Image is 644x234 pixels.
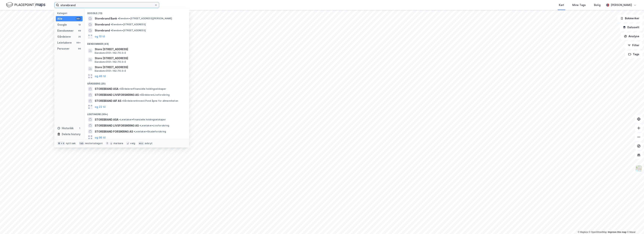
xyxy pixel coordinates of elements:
span: STOREBRAND LIVSFORSIKRING AS [95,93,139,97]
span: Leietaker • Livsforsikring [139,124,169,127]
div: nytt søk [66,142,76,145]
button: Analyse [621,33,643,40]
span: Storebrand Bank [95,16,117,21]
div: Kontrollprogram for chat [625,216,644,234]
div: Mine Tags [572,3,586,7]
div: Personer [57,46,69,51]
button: og 22 til [95,105,106,109]
div: Kategori [57,12,83,15]
span: • [139,124,141,127]
div: Kart [559,3,564,7]
div: Google [57,22,67,27]
button: og 10 til [95,34,105,39]
div: 1 [78,127,81,130]
div: markere [113,142,123,145]
div: Gårdeiere [57,34,71,39]
span: Gårdeiere • Finansielle holdingselskaper [119,87,166,90]
button: og 96 til [95,135,106,140]
div: Eiendommer (49) [84,39,189,46]
div: tab [79,142,84,145]
img: Z [635,165,642,172]
span: Store [STREET_ADDRESS] [95,56,185,60]
span: • [118,17,119,20]
div: 99+ [76,17,81,20]
div: 96 [78,47,81,50]
span: • [111,23,112,26]
button: Bokmerker [617,15,643,22]
span: STOREBRAND LIVSFORSIKRING AS [95,123,139,128]
span: Storebrand [95,22,110,27]
div: 25 [78,35,81,38]
span: Gårdeiere • Innvest/fond åpne for allmennheten [122,99,178,102]
span: Store [STREET_ADDRESS] [95,65,185,69]
a: Mapbox [578,231,588,233]
span: Eiendom • 3101-162-76-0-0 [95,69,126,72]
div: velg [130,142,135,145]
span: Eiendom • [STREET_ADDRESS] [111,29,146,32]
div: Leietakere (99+) [84,110,189,117]
span: STOREBRAND FORSIKRING AS [95,129,133,134]
span: STOREBRAND ASA [95,117,119,122]
span: Gårdeiere • Livsforsikring [139,93,170,96]
span: Eiendom • [STREET_ADDRESS] [111,23,146,26]
div: Google (13) [84,9,189,16]
input: Søk på adresse, matrikkel, gårdeiere, leietakere eller personer [59,2,154,8]
button: og 46 til [95,74,106,78]
span: • [119,118,120,121]
span: • [134,130,135,133]
a: OpenStreetMap [589,231,607,233]
span: Store [STREET_ADDRESS] [95,47,185,51]
span: Eiendom • 3101-162-76-0-0 [95,51,126,54]
div: [PERSON_NAME] [611,3,632,7]
div: neste kategori [85,142,103,145]
div: Bolig [594,3,601,7]
div: avbryt [145,142,152,145]
div: Alle [57,16,62,21]
a: Improve this map [608,231,626,233]
div: 99+ [76,41,81,44]
span: • [119,87,120,90]
button: Datasett [620,24,643,31]
span: Eiendom • [STREET_ADDRESS][PERSON_NAME] [118,17,172,20]
button: Tags [625,51,643,58]
div: 13 [78,23,81,26]
div: Delete history [62,132,80,136]
iframe: Chat Widget [625,216,644,234]
div: Gårdeiere (25) [84,79,189,86]
span: Leietaker • Finansielle holdingselskaper [119,118,166,121]
div: Eiendommer [57,28,74,33]
span: Leietaker • Skadeforsikring [134,130,166,133]
button: Filter [625,42,643,49]
div: Historikk [57,126,74,130]
span: • [111,29,112,32]
span: • [139,93,141,96]
span: Storebrand [95,28,110,33]
div: Leietakere [57,40,72,45]
span: Eiendom • 3101-162-76-0-0 [95,60,126,63]
div: ⌘ + k [57,142,65,145]
span: STOREBRAND ASA [95,87,119,91]
span: STOREBRAND AIF AS [95,99,121,103]
div: 49 [78,29,81,32]
span: • [122,99,123,102]
img: logo.f888ab2527a4732fd821a326f86c7f29.svg [6,2,45,8]
div: esc [138,142,144,145]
